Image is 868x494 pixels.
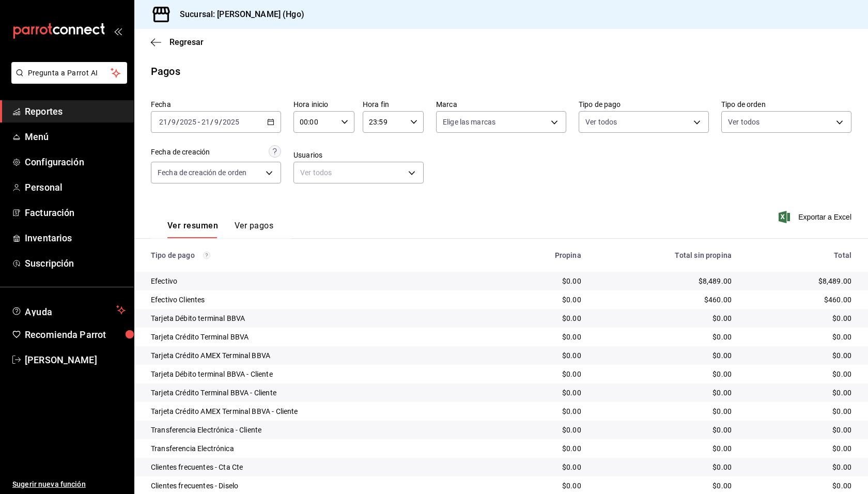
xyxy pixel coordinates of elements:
input: -- [171,118,176,126]
div: Propina [509,251,581,259]
div: Transferencia Electrónica [151,443,493,454]
span: Recomienda Parrot [25,328,126,342]
span: Inventarios [25,231,126,245]
div: $8,489.00 [598,276,732,286]
div: $0.00 [509,425,581,435]
div: $0.00 [509,462,581,472]
div: $0.00 [509,388,581,398]
div: Tarjeta Débito terminal BBVA - Cliente [151,369,493,379]
label: Marca [436,101,566,108]
span: Elige las marcas [443,117,495,127]
svg: Los pagos realizados con Pay y otras terminales son montos brutos. [203,252,210,259]
button: Exportar a Excel [781,211,851,223]
div: $0.00 [598,313,732,323]
div: $0.00 [748,369,851,379]
div: $0.00 [598,481,732,491]
div: $0.00 [509,443,581,454]
div: $0.00 [509,313,581,323]
div: $0.00 [598,406,732,416]
div: $0.00 [509,295,581,305]
div: $0.00 [509,406,581,416]
div: Tarjeta Crédito AMEX Terminal BBVA [151,350,493,361]
a: Pregunta a Parrot AI [7,75,127,86]
div: $460.00 [598,295,732,305]
input: ---- [179,118,197,126]
span: [PERSON_NAME] [25,353,126,367]
label: Fecha [151,101,281,108]
span: Suscripción [25,256,126,270]
div: Fecha de creación [151,147,210,158]
span: Sugerir nueva función [12,479,126,490]
span: - [198,118,200,126]
label: Hora inicio [293,101,354,108]
button: Regresar [151,37,204,47]
div: Ver todos [293,162,424,183]
div: Tarjeta Crédito Terminal BBVA - Cliente [151,388,493,398]
input: -- [214,118,219,126]
div: Pagos [151,64,180,79]
input: -- [201,118,210,126]
div: $0.00 [748,388,851,398]
span: / [168,118,171,126]
div: $0.00 [598,425,732,435]
div: $0.00 [598,388,732,398]
div: $0.00 [598,369,732,379]
div: $8,489.00 [748,276,851,286]
span: / [176,118,179,126]
div: Clientes frecuentes - Cta Cte [151,462,493,472]
span: Personal [25,180,126,194]
button: Pregunta a Parrot AI [11,62,127,84]
div: $0.00 [598,443,732,454]
label: Tipo de pago [579,101,709,108]
div: $460.00 [748,295,851,305]
span: Ver todos [585,117,617,127]
span: / [210,118,213,126]
span: Reportes [25,104,126,118]
div: $0.00 [509,332,581,342]
div: Efectivo [151,276,493,286]
button: Ver pagos [235,221,273,238]
div: Tarjeta Débito terminal BBVA [151,313,493,323]
div: $0.00 [509,481,581,491]
span: Facturación [25,206,126,220]
button: Ver resumen [167,221,218,238]
span: Regresar [169,37,204,47]
h3: Sucursal: [PERSON_NAME] (Hgo) [172,8,304,21]
div: $0.00 [598,332,732,342]
label: Hora fin [363,101,424,108]
button: open_drawer_menu [114,27,122,35]
div: $0.00 [598,350,732,361]
div: Total sin propina [598,251,732,259]
div: Transferencia Electrónica - Cliente [151,425,493,435]
span: Ver todos [728,117,760,127]
div: $0.00 [748,425,851,435]
div: Total [748,251,851,259]
span: Configuración [25,155,126,169]
div: navigation tabs [167,221,273,238]
span: Pregunta a Parrot AI [28,68,111,79]
span: Menú [25,130,126,144]
div: $0.00 [748,332,851,342]
span: Fecha de creación de orden [158,167,246,178]
label: Usuarios [293,151,424,159]
div: Efectivo Clientes [151,295,493,305]
div: $0.00 [748,406,851,416]
input: ---- [222,118,240,126]
span: / [219,118,222,126]
div: $0.00 [509,369,581,379]
div: Clientes frecuentes - Diselo [151,481,493,491]
div: $0.00 [509,350,581,361]
div: Tarjeta Crédito Terminal BBVA [151,332,493,342]
div: Tarjeta Crédito AMEX Terminal BBVA - Cliente [151,406,493,416]
div: $0.00 [748,481,851,491]
div: $0.00 [748,313,851,323]
div: $0.00 [748,462,851,472]
div: Tipo de pago [151,251,493,259]
label: Tipo de orden [721,101,851,108]
div: $0.00 [748,350,851,361]
span: Ayuda [25,304,112,316]
div: $0.00 [748,443,851,454]
input: -- [159,118,168,126]
div: $0.00 [509,276,581,286]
